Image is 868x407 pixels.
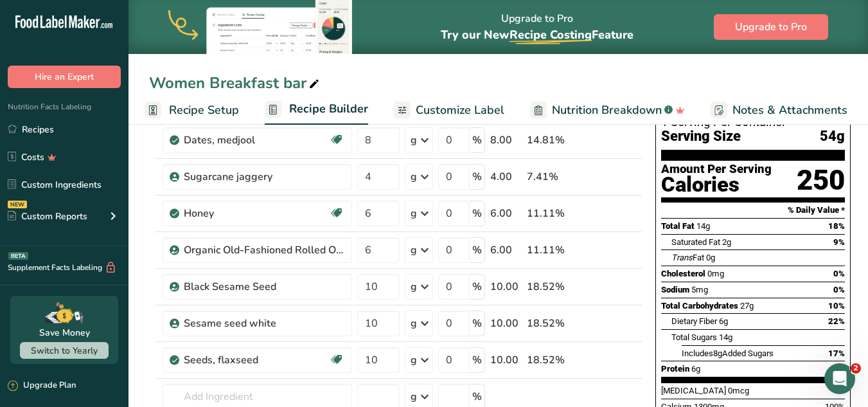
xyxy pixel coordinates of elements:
span: 10% [828,301,845,311]
div: Calories [661,176,772,194]
div: 10.00 [490,316,522,331]
span: Upgrade to Pro [735,19,807,35]
a: Recipe Setup [145,96,239,125]
span: Total Fat [661,221,695,231]
span: Recipe Setup [169,102,239,119]
div: g [411,352,417,368]
a: Notes & Attachments [711,96,847,125]
button: Switch to Yearly [20,342,109,359]
span: 0% [834,386,845,395]
span: Dietary Fiber [671,316,717,326]
span: Saturated Fat [671,237,720,247]
span: 2 [851,363,861,374]
div: g [411,279,417,294]
span: Serving Size [661,129,741,145]
section: % Daily Value * [661,203,845,218]
span: Sodium [661,285,689,294]
div: Amount Per Serving [661,163,772,176]
div: 6.00 [490,242,522,258]
div: Sesame seed white [184,316,344,331]
div: g [411,316,417,331]
span: 27g [740,301,754,311]
span: Nutrition Breakdown [552,102,662,119]
span: Try our New Feature [441,27,633,42]
i: Trans [671,253,693,262]
span: Recipe Builder [289,100,368,118]
div: Black Sesame Seed [184,279,344,294]
button: Hire an Expert [8,66,121,88]
div: Custom Reports [8,210,87,223]
span: [MEDICAL_DATA] [661,386,726,395]
span: 14g [719,332,732,342]
div: g [411,242,417,258]
span: Customize Label [416,102,504,119]
div: BETA [8,252,28,260]
div: 250 [797,163,845,197]
span: 54g [820,129,845,145]
span: 0% [833,285,845,294]
div: Upgrade to Pro [441,1,633,54]
span: Includes Added Sugars [682,348,774,358]
span: 9% [833,237,845,247]
span: Protein [661,364,689,374]
div: 4.00 [490,169,522,185]
span: 0mcg [728,386,749,395]
div: Save Money [39,326,90,339]
span: 22% [828,316,845,326]
a: Recipe Builder [265,95,368,125]
div: 18.52% [527,279,581,294]
button: Upgrade to Pro [714,14,828,40]
div: 18.52% [527,316,581,331]
span: Cholesterol [661,269,705,278]
div: Seeds, flaxseed [184,352,329,368]
div: 18.52% [527,352,581,368]
div: g [411,169,417,185]
div: Organic Old-Fashioned Rolled Oats [184,242,344,258]
span: 6g [691,364,700,374]
span: Total Sugars [671,332,717,342]
span: 0g [706,253,715,262]
span: 14g [696,221,710,231]
span: 17% [828,348,845,358]
span: 2g [722,237,731,247]
div: 10.00 [490,279,522,294]
span: Total Carbohydrates [661,301,738,311]
span: 0% [833,269,845,278]
a: Customize Label [394,96,504,125]
div: Dates, medjool [184,132,329,148]
div: Honey [184,206,329,221]
span: 8g [713,348,722,358]
span: Fat [671,253,704,262]
span: 18% [828,221,845,231]
span: Switch to Yearly [31,345,98,357]
div: Upgrade Plan [8,379,76,392]
div: 8.00 [490,132,522,148]
span: Recipe Costing [509,27,592,42]
span: 5mg [691,285,708,294]
span: 6g [719,316,728,326]
div: 11.11% [527,242,581,258]
div: 1 Serving Per Container [661,116,845,129]
iframe: Intercom live chat [824,363,855,394]
a: Nutrition Breakdown [530,96,685,125]
div: g [411,389,417,404]
div: 11.11% [527,206,581,221]
div: 14.81% [527,132,581,148]
div: Sugarcane jaggery [184,169,344,185]
span: 0mg [707,269,724,278]
span: Notes & Attachments [732,102,847,119]
div: NEW [8,201,27,208]
div: g [411,132,417,148]
div: 6.00 [490,206,522,221]
div: Women Breakfast bar [149,71,322,95]
div: 7.41% [527,169,581,185]
div: 10.00 [490,352,522,368]
div: g [411,206,417,221]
